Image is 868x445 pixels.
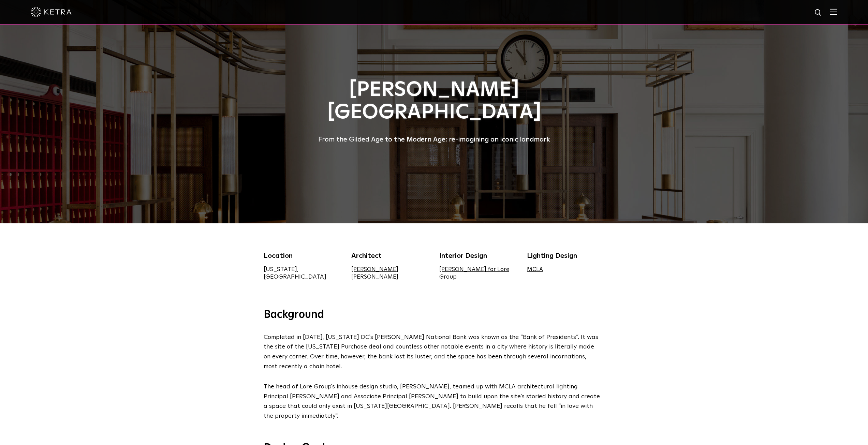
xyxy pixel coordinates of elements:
[351,267,398,280] a: [PERSON_NAME] [PERSON_NAME]
[830,9,837,15] img: Hamburger%20Nav.svg
[264,334,598,370] span: Completed in [DATE], [US_STATE] DC's [PERSON_NAME] National Bank was known as the “Bank of Presid...
[264,79,605,124] h1: [PERSON_NAME][GEOGRAPHIC_DATA]
[527,267,543,272] a: MCLA
[264,251,341,261] div: Location
[264,134,605,145] div: From the Gilded Age to the Modern Age: re-imagining an iconic landmark
[351,251,429,261] div: Architect
[31,7,72,17] img: ketra-logo-2019-white
[264,384,600,419] span: The head of Lore Group's inhouse design studio, [PERSON_NAME], teamed up with MCLA architectural ...
[527,251,605,261] div: Lighting Design
[814,9,823,17] img: search icon
[439,267,509,280] a: [PERSON_NAME] for Lore Group
[439,251,517,261] div: Interior Design
[264,308,605,322] h3: Background
[264,266,341,281] div: [US_STATE], [GEOGRAPHIC_DATA]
